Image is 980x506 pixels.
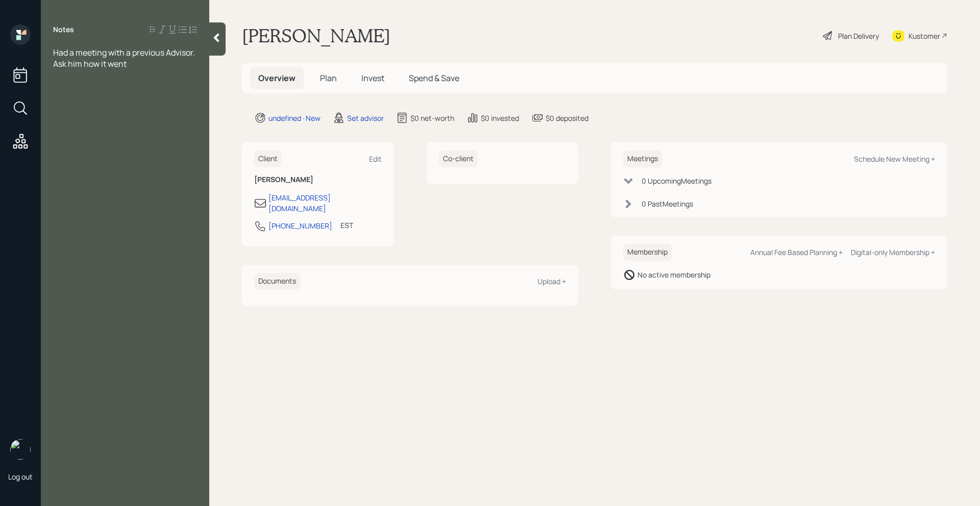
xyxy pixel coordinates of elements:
[623,244,672,261] h6: Membership
[320,72,337,84] span: Plan
[546,113,589,123] div: $0 deposited
[347,113,384,123] div: Set advisor
[10,439,31,460] img: retirable_logo.png
[361,72,384,84] span: Invest
[854,154,935,164] div: Schedule New Meeting +
[258,72,296,84] span: Overview
[409,72,459,84] span: Spend & Save
[268,113,321,123] div: undefined · New
[8,472,33,482] div: Log out
[623,150,662,167] h6: Meetings
[254,175,382,184] h6: [PERSON_NAME]
[242,24,390,47] h1: [PERSON_NAME]
[638,269,710,280] div: No active membership
[53,24,74,35] label: Notes
[268,220,332,231] div: [PHONE_NUMBER]
[851,247,935,257] div: Digital-only Membership +
[909,31,940,41] div: Kustomer
[439,150,478,167] h6: Co-client
[750,247,843,257] div: Annual Fee Based Planning +
[642,175,712,186] div: 0 Upcoming Meeting s
[53,47,197,69] span: Had a meeting with a previous Advisor. Ask him how it went
[254,273,300,290] h6: Documents
[369,154,382,164] div: Edit
[268,192,382,214] div: [EMAIL_ADDRESS][DOMAIN_NAME]
[481,113,519,123] div: $0 invested
[838,31,879,41] div: Plan Delivery
[642,198,693,209] div: 0 Past Meeting s
[254,150,282,167] h6: Client
[340,220,353,231] div: EST
[537,276,566,286] div: Upload +
[410,113,454,123] div: $0 net-worth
